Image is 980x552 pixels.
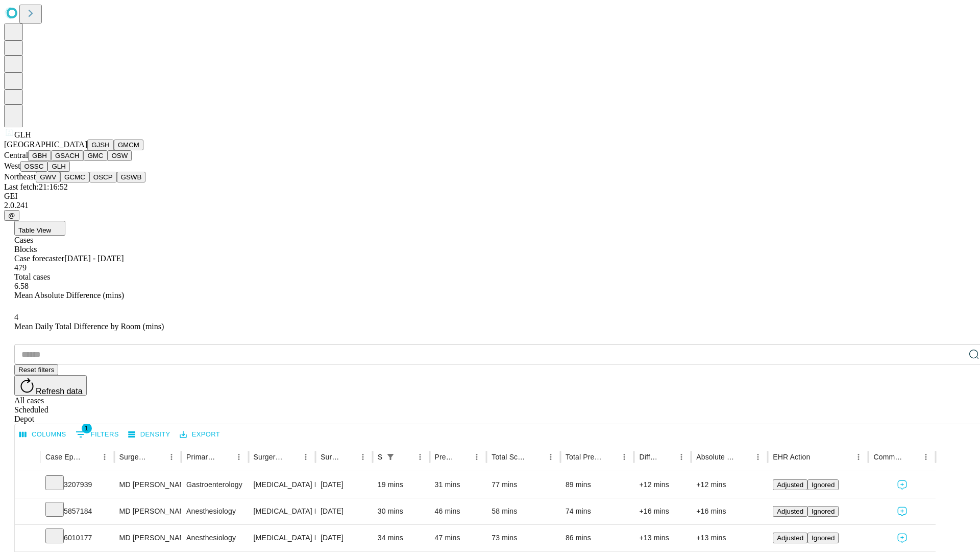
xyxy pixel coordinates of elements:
button: Sort [603,450,617,464]
div: 86 mins [566,525,629,551]
div: MD [PERSON_NAME] E Md [119,498,176,524]
button: GSACH [51,150,83,161]
div: +13 mins [639,525,686,551]
div: [DATE] [321,498,367,524]
div: 46 mins [435,498,482,524]
div: 5857184 [45,498,109,524]
span: Ignored [812,508,835,515]
div: 74 mins [566,498,629,524]
button: Sort [811,450,825,464]
button: Select columns [17,427,69,443]
button: Sort [83,450,97,464]
div: Comments [873,453,903,461]
button: Sort [217,450,232,464]
div: Predicted In Room Duration [435,453,455,461]
button: Sort [284,450,299,464]
button: Menu [751,450,765,464]
span: 4 [14,313,18,321]
div: 89 mins [566,472,629,498]
span: Adjusted [777,481,803,489]
button: Show filters [383,450,398,464]
button: Menu [617,450,631,464]
div: [MEDICAL_DATA] FLEXIBLE PROXIMAL DIAGNOSTIC [254,472,310,498]
div: +12 mins [696,472,763,498]
button: GMCM [114,140,143,150]
div: Surgery Name [254,453,283,461]
div: [MEDICAL_DATA] FLEXIBLE PROXIMAL DIAGNOSTIC [254,525,310,551]
div: 47 mins [435,525,482,551]
button: Show filters [73,426,121,443]
div: MD [PERSON_NAME] E Md [119,525,176,551]
div: 19 mins [378,472,425,498]
div: 58 mins [492,498,555,524]
div: +16 mins [639,498,686,524]
span: Mean Absolute Difference (mins) [14,291,124,300]
span: Adjusted [777,534,803,542]
button: Reset filters [14,364,58,375]
div: 3207939 [45,472,109,498]
button: Sort [904,450,919,464]
div: Difference [639,453,659,461]
button: Menu [299,450,313,464]
button: Density [126,427,173,443]
div: Primary Service [186,453,216,461]
button: Export [177,427,223,443]
button: GSWB [117,172,146,182]
button: Menu [356,450,370,464]
div: [DATE] [321,525,367,551]
button: Adjusted [773,506,807,517]
button: Sort [150,450,164,464]
button: Menu [544,450,558,464]
button: GBH [28,150,51,161]
button: Refresh data [14,375,87,396]
div: +12 mins [639,472,686,498]
div: Gastroenterology [186,472,243,498]
span: @ [8,212,15,219]
span: Last fetch: 21:16:52 [4,182,68,191]
button: Sort [341,450,356,464]
div: +16 mins [696,498,763,524]
button: Adjusted [773,479,807,490]
span: GLH [14,130,31,139]
div: MD [PERSON_NAME] E Md [119,472,176,498]
span: Total cases [14,272,50,281]
button: Table View [14,221,65,236]
button: Adjusted [773,533,807,543]
div: Total Scheduled Duration [492,453,528,461]
button: GLH [47,161,69,172]
span: 6.58 [14,282,29,290]
span: West [4,162,20,170]
div: 34 mins [378,525,425,551]
span: Central [4,151,28,159]
div: 6010177 [45,525,109,551]
div: Scheduled In Room Duration [378,453,382,461]
button: Sort [399,450,413,464]
button: OSSC [20,161,48,172]
button: Sort [529,450,544,464]
div: Total Predicted Duration [566,453,602,461]
div: Surgeon Name [119,453,149,461]
div: Anesthesiology [186,525,243,551]
button: Sort [455,450,470,464]
div: [MEDICAL_DATA] FLEXIBLE PROXIMAL DIAGNOSTIC [254,498,310,524]
button: GJSH [87,140,114,150]
span: Adjusted [777,508,803,515]
div: Surgery Date [321,453,340,461]
button: Menu [97,450,112,464]
button: Menu [851,450,866,464]
span: Refresh data [36,387,83,396]
div: Anesthesiology [186,498,243,524]
button: Menu [164,450,179,464]
span: 1 [82,423,92,433]
span: Ignored [812,481,835,489]
div: 2.0.241 [4,201,976,210]
span: [DATE] - [DATE] [64,254,124,263]
button: Expand [20,503,35,521]
button: Ignored [807,533,839,543]
button: Expand [20,530,35,547]
span: Mean Daily Total Difference by Room (mins) [14,322,164,331]
span: Case forecaster [14,254,64,263]
button: @ [4,210,19,221]
div: +13 mins [696,525,763,551]
span: [GEOGRAPHIC_DATA] [4,140,87,149]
